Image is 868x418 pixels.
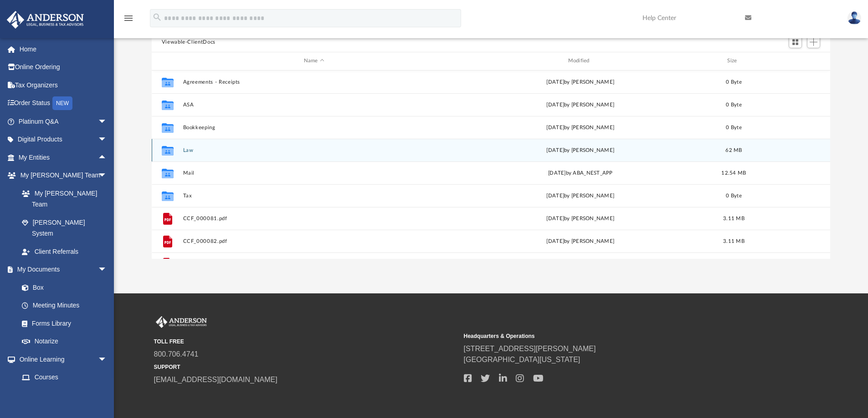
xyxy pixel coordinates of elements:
[152,71,831,259] div: grid
[449,101,712,109] div: [DATE] by [PERSON_NAME]
[183,125,445,131] button: Bookkeeping
[183,238,445,244] button: CCF_000082.pdf
[162,38,216,46] button: Viewable-ClientDocs
[6,94,121,113] a: Order StatusNEW
[725,147,742,152] span: 62 MB
[847,11,861,25] img: User Pic
[726,79,742,84] span: 0 Byte
[6,131,121,149] a: Digital Productsarrow_drop_down
[4,11,87,29] img: Anderson Advisors Platinum Portal
[154,363,457,371] small: SUPPORT
[183,147,445,153] button: Law
[183,193,445,199] button: Tax
[13,386,112,404] a: Video Training
[726,125,742,130] span: 0 Byte
[154,316,209,328] img: Anderson Advisors Platinum Portal
[756,57,820,65] div: id
[13,213,116,242] a: [PERSON_NAME] System
[156,57,179,65] div: id
[6,112,121,131] a: Platinum Q&Aarrow_drop_down
[6,148,121,166] a: My Entitiesarrow_drop_up
[449,237,712,245] div: [DATE] by [PERSON_NAME]
[726,193,742,198] span: 0 Byte
[464,332,767,340] small: Headquarters & Operations
[449,214,712,222] div: [DATE] by [PERSON_NAME]
[546,147,564,152] span: [DATE]
[183,170,445,176] button: Mail
[6,261,116,279] a: My Documentsarrow_drop_down
[152,12,162,22] i: search
[182,57,445,65] div: Name
[449,78,712,86] div: [DATE] by [PERSON_NAME]
[123,13,134,24] i: menu
[726,102,742,107] span: 0 Byte
[154,350,199,358] a: 800.706.4741
[721,170,746,175] span: 12.54 MB
[183,79,445,85] button: Agreements - Receipts
[449,146,712,154] div: by [PERSON_NAME]
[6,166,116,185] a: My [PERSON_NAME] Teamarrow_drop_down
[723,238,745,243] span: 3.11 MB
[98,261,116,279] span: arrow_drop_down
[13,242,116,261] a: Client Referrals
[13,332,116,351] a: Notarize
[98,166,116,185] span: arrow_drop_down
[13,314,112,332] a: Forms Library
[183,102,445,108] button: ASA
[154,337,457,346] small: TOLL FREE
[449,191,712,200] div: [DATE] by [PERSON_NAME]
[6,58,121,76] a: Online Ordering
[13,278,112,297] a: Box
[123,17,134,24] a: menu
[548,170,566,175] span: [DATE]
[464,345,596,353] a: [STREET_ADDRESS][PERSON_NAME]
[464,356,580,363] a: [GEOGRAPHIC_DATA][US_STATE]
[13,184,112,213] a: My [PERSON_NAME] Team
[13,368,116,387] a: Courses
[789,35,802,48] button: Switch to Grid View
[98,131,116,149] span: arrow_drop_down
[449,169,712,177] div: by ABA_NEST_APP
[13,297,116,315] a: Meeting Minutes
[154,376,277,383] a: [EMAIL_ADDRESS][DOMAIN_NAME]
[98,112,116,131] span: arrow_drop_down
[449,57,711,65] div: Modified
[52,96,72,110] div: NEW
[98,350,116,369] span: arrow_drop_down
[6,76,121,94] a: Tax Organizers
[98,148,116,167] span: arrow_drop_up
[449,123,712,131] div: [DATE] by [PERSON_NAME]
[807,35,821,48] button: Add
[723,216,745,221] span: 3.11 MB
[715,57,752,65] div: Size
[6,40,121,58] a: Home
[6,350,116,368] a: Online Learningarrow_drop_down
[183,216,445,222] button: CCF_000081.pdf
